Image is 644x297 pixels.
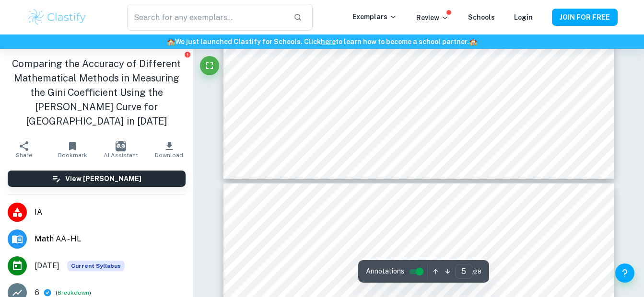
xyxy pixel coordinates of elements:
p: Exemplars [352,11,397,22]
span: Math AA - HL [35,233,186,245]
button: JOIN FOR FREE [552,9,618,26]
span: Download [155,152,183,159]
span: / 28 [472,267,481,276]
span: 🏫 [469,38,477,46]
img: Clastify logo [27,8,88,27]
span: Current Syllabus [67,261,125,271]
button: Download [145,136,193,163]
span: [DATE] [35,260,59,272]
a: here [321,38,336,46]
h1: Comparing the Accuracy of Different Mathematical Methods in Measuring the Gini Coefficient Using ... [8,57,186,128]
div: This exemplar is based on the current syllabus. Feel free to refer to it for inspiration/ideas wh... [67,261,125,271]
input: Search for any exemplars... [127,4,285,31]
span: Bookmark [58,152,87,159]
h6: We just launched Clastify for Schools. Click to learn how to become a school partner. [2,36,642,47]
h6: View [PERSON_NAME] [65,173,141,184]
button: View [PERSON_NAME] [8,171,186,187]
button: Help and Feedback [615,263,634,283]
button: Bookmark [48,136,97,163]
span: Annotations [366,266,404,276]
span: Share [16,152,32,159]
p: Review [416,12,449,23]
a: Schools [468,13,495,21]
button: Report issue [184,51,191,58]
span: 🏫 [167,38,175,46]
img: AI Assistant [116,141,126,151]
button: Breakdown [58,288,89,297]
span: AI Assistant [104,152,138,159]
a: Login [514,13,533,21]
span: IA [35,206,186,218]
button: AI Assistant [96,136,145,163]
button: Fullscreen [200,56,219,75]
